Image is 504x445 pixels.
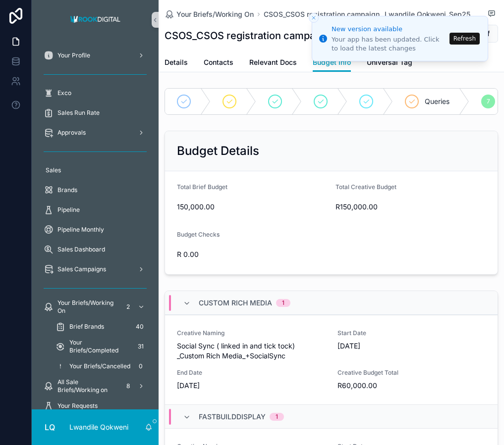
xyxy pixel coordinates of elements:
span: Universal Tag [367,57,412,67]
span: Start Date [337,329,486,337]
img: App logo [67,12,123,28]
span: R 0.00 [177,249,328,259]
span: End Date [177,369,326,377]
span: All Sale Briefs/Working on [57,378,118,394]
span: FastBuildDisplay [199,412,266,422]
a: Pipeline [38,201,153,219]
a: Your Briefs/Completed31 [50,338,153,355]
span: Details [165,57,188,67]
div: 2 [122,301,134,313]
span: Your Briefs/Working On [176,9,254,19]
a: Approvals [38,124,153,142]
span: Relevant Docs [249,57,297,67]
span: Total Brief Budget [177,183,227,191]
span: Your Profile [57,51,90,59]
span: 150,000.00 [177,202,328,212]
div: 1 [276,413,278,421]
span: Creative Budget Total [337,369,486,377]
span: Total Creative Budget [336,183,396,191]
span: Your Briefs/Completed [69,339,131,354]
div: 0 [135,360,147,372]
span: Your Briefs/Working On [57,299,118,315]
div: 40 [133,321,147,333]
span: Budget Info [313,57,351,67]
a: Sales Run Rate [38,104,153,122]
span: Exco [57,89,71,97]
p: Lwandile Qokweni [69,422,128,432]
div: 1 [282,299,284,307]
span: Approvals [57,129,86,137]
a: Pipeline Monthly [38,221,153,239]
div: Your app has been updated. Click to load the latest changes [332,35,447,53]
span: Sales Run Rate [57,109,100,117]
span: [DATE] [177,381,326,391]
button: Close toast [309,13,319,23]
a: Your Briefs/Cancelled0 [50,357,153,375]
a: Your Requests [38,397,153,415]
h1: CSOS_CSOS registration campaign _Lwandile Qokweni_Sep25 [165,29,424,43]
span: R60,000.00 [337,381,486,391]
span: Contacts [204,57,233,67]
span: Budget Checks [177,231,220,238]
a: Sales [38,161,153,179]
span: Creative Naming [177,329,326,337]
a: Your Briefs/Working On2 [38,298,153,316]
a: Your Profile [38,47,153,64]
span: LQ [45,421,55,433]
span: Your Requests [57,402,98,410]
span: 7 [487,98,490,105]
span: Brief Brands [69,323,104,331]
a: Exco [38,84,153,102]
span: Sales Campaigns [57,265,106,273]
a: Universal Tag [367,53,412,73]
span: Pipeline [57,206,80,214]
span: Pipeline Monthly [57,226,104,234]
a: Sales Campaigns [38,260,153,278]
div: scrollable content [32,40,159,409]
a: Budget Info [313,53,351,72]
span: Brands [57,186,77,194]
a: Brief Brands40 [50,318,153,336]
a: Your Briefs/Working On [165,9,254,19]
a: Creative NamingSocial Sync ( linked in and tick tock) _Custom Rich Media_+SocialSyncStart Date[DA... [165,315,498,404]
span: Your Briefs/Cancelled [69,362,130,370]
a: Contacts [204,53,233,73]
h2: Budget Details [177,143,259,159]
a: Relevant Docs [249,53,297,73]
span: Sales Dashboard [57,246,105,253]
a: CSOS_CSOS registration campaign _Lwandile Qokweni_Sep25 [264,9,470,19]
a: All Sale Briefs/Working on8 [38,377,153,395]
a: Details [165,53,188,73]
span: Sales [46,166,61,174]
span: R150,000.00 [336,202,486,212]
span: Queries [425,97,449,106]
span: Social Sync ( linked in and tick tock) _Custom Rich Media_+SocialSync [177,341,326,361]
a: Brands [38,181,153,199]
div: New version available [332,24,447,34]
div: 31 [135,341,147,352]
button: Refresh [449,33,480,45]
a: Sales Dashboard [38,241,153,258]
span: [DATE] [337,341,486,351]
span: Custom Rich Media [199,298,272,308]
div: 8 [122,380,134,392]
